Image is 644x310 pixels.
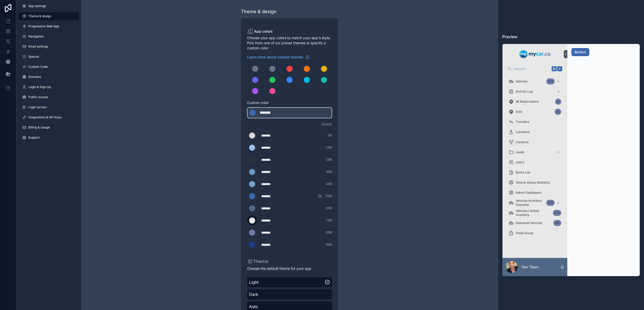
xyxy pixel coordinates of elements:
a: Delivered Vehicles561 [506,218,564,228]
span: Auto [249,303,330,309]
a: All Reservations31 [506,97,564,106]
a: Email settings [18,42,79,51]
a: Vehicles374 [506,77,564,86]
span: 900 [326,242,332,247]
p: Theme [247,258,269,265]
span: All Reservations [516,100,539,104]
span: Learn more about custom themes [247,55,303,60]
span: Choose the default theme for your app [247,266,332,271]
span: Delivered Vehicles [516,221,542,225]
a: Learn more about custom themes [247,55,309,60]
span: Users [516,160,524,164]
div: 561 [553,220,561,226]
a: Contacts [506,138,564,147]
a: Theme & design [18,12,79,20]
a: Vehicle Status Statistics [506,178,564,187]
a: Sold35 [506,107,564,116]
span: 500 [326,194,332,199]
span: Banks List [516,170,530,174]
a: Navigation [18,32,79,40]
div: 374 [546,78,555,84]
span: Custom color [247,100,328,105]
span: 50 [328,133,332,138]
a: Progressive Web App [18,22,79,30]
span: App settings [28,4,46,8]
a: Transfers [506,117,564,126]
span: Public access [28,95,48,99]
a: Domains [18,73,79,81]
span: App colors [254,29,273,34]
a: Login & Sign Up [18,83,79,91]
span: 700 [326,218,332,223]
span: Admin Dashboard [516,191,541,195]
a: Locations [506,127,564,137]
span: 600 [326,206,332,211]
a: Leads [506,148,564,157]
h3: Preview [502,34,640,40]
span: Custom Code [28,65,48,69]
div: scrollable content [502,73,567,258]
span: Progressive Web App [28,24,59,28]
span: Activity Log [516,90,533,94]
a: Spaces [18,53,79,61]
span: 100 [326,145,332,150]
div: 35 [555,109,561,115]
a: Billing & Usage [18,123,79,131]
span: Jump to... [513,67,550,71]
span: Theme & design [28,14,51,18]
a: Public access [18,93,79,101]
span: 400 [326,182,332,187]
span: Choose your app colors to match your app's style. Pick from one of our preset themes or specify a... [247,35,332,51]
a: Vehicles Inventory Checklist374 [506,198,564,207]
a: Users [506,158,564,167]
span: Billing & Usage [28,125,50,129]
span: Locations [516,130,530,134]
button: Button [571,48,589,56]
span: Email settings [28,45,48,49]
span: Shade [322,122,332,126]
a: Banks List [506,168,564,177]
span: Integrations & API Keys [28,115,62,119]
span: Light [249,279,325,285]
span: Spaces [28,55,39,59]
span: Dark [249,291,330,297]
div: 374 [553,210,561,216]
span: Domains [28,75,41,79]
button: Jump to...K [506,64,564,73]
span: Login & Sign Up [28,85,51,89]
a: Integrations & API Keys [18,113,79,121]
a: Support [18,134,79,142]
a: Login screen [18,103,79,111]
span: Vehicles [516,79,528,83]
a: Admin Dashboard [506,188,564,197]
span: Vehicles Inventory Checklist [516,199,544,207]
span: Sold [516,110,522,114]
a: Custom Code [18,63,79,71]
span: Vehicles Limited Inventory [516,209,551,217]
span: 200 [326,157,332,162]
div: 31 [555,99,561,105]
span: Login screen [28,105,47,109]
span: Leads [516,150,524,154]
p: Dev Team [522,264,538,270]
span: Transfers [516,120,529,124]
div: 374 [546,200,555,206]
span: 800 [326,230,332,235]
span: Support [28,136,40,140]
div: Theme & design [241,8,277,15]
a: App settings [18,2,79,10]
a: Activity Log [506,87,564,96]
a: Vehicles Limited Inventory374 [506,208,564,217]
span: Contacts [516,140,529,144]
span: 300 [326,169,332,174]
img: App logo [519,50,550,58]
span: Navigation [28,34,44,38]
span: Photo Dump [516,231,533,235]
a: Photo Dump [506,229,564,238]
span: K [558,67,562,71]
span: Vehicle Status Statistics [516,181,550,185]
